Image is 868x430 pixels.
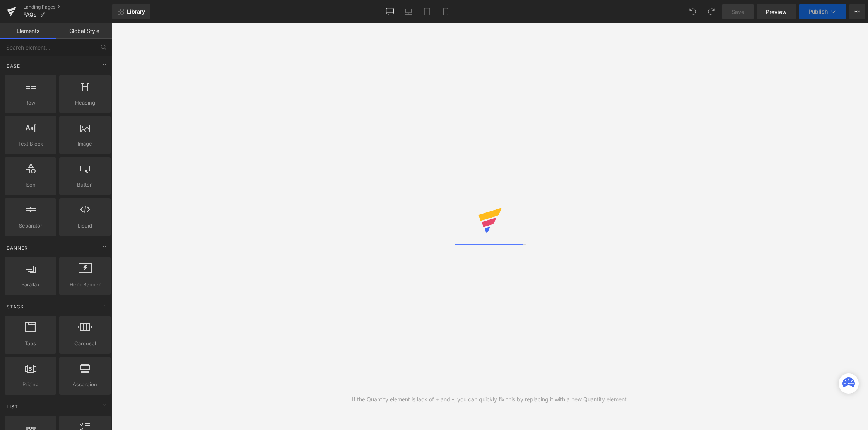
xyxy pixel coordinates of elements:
span: Stack [6,303,25,310]
span: Publish [808,9,828,15]
div: If the Quantity element is lack of + and -, you can quickly fix this by replacing it with a new Q... [352,395,628,404]
span: FAQs [23,12,37,18]
span: Row [7,99,54,107]
span: Accordion [62,380,108,389]
span: Text Block [7,140,54,148]
a: Desktop [381,4,399,19]
span: Preview [766,8,787,16]
span: Image [62,140,108,148]
a: Preview [757,4,796,19]
span: Carousel [62,339,108,348]
a: Laptop [399,4,418,19]
a: Landing Pages [23,4,112,10]
span: Icon [7,181,54,189]
button: Undo [685,4,701,19]
button: Publish [799,4,846,19]
span: Pricing [7,380,54,389]
a: New Library [112,4,150,19]
span: Banner [6,244,29,252]
a: Tablet [418,4,436,19]
span: Separator [7,222,54,230]
a: Mobile [436,4,455,19]
a: Global Style [56,23,112,39]
span: Save [731,8,744,16]
span: Library [127,8,145,15]
span: Heading [62,99,108,107]
span: Tabs [7,339,54,348]
span: Hero Banner [62,281,108,289]
span: Button [62,181,108,189]
button: Redo [704,4,719,19]
button: More [849,4,865,19]
span: List [6,403,19,410]
span: Liquid [62,222,108,230]
span: Base [6,62,21,70]
span: Parallax [7,281,54,289]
